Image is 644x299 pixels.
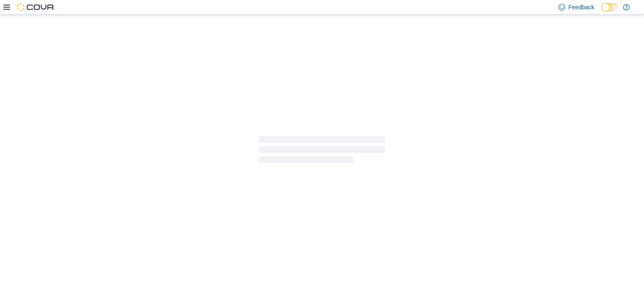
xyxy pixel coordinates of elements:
[601,3,619,12] input: Dark Mode
[17,3,55,11] img: Cova
[601,12,601,12] span: Dark Mode
[569,3,594,11] span: Feedback
[259,138,385,165] span: Loading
